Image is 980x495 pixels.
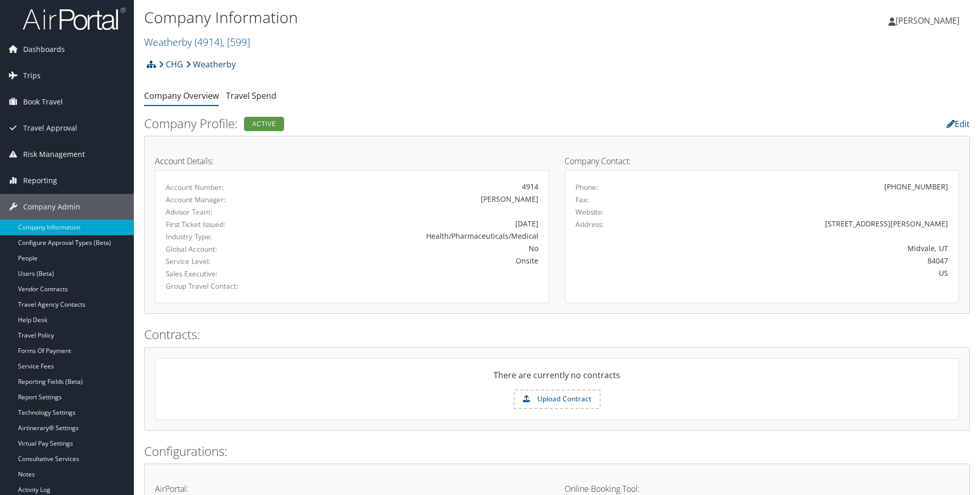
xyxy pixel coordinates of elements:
div: US [673,268,949,278]
div: Active [244,117,284,131]
a: Company Overview [144,90,219,101]
label: Industry Type: [166,232,279,242]
label: Group Travel Contact: [166,281,279,291]
h2: Contracts: [144,326,970,343]
h4: AirPortal: [155,485,549,493]
div: No [295,243,538,254]
a: Weatherby [144,35,250,49]
label: Advisor Team: [166,207,279,217]
span: Company Admin [23,194,80,220]
label: Sales Executive: [166,269,279,279]
span: Book Travel [23,89,63,115]
div: [PERSON_NAME] [295,193,538,204]
label: Website: [575,207,604,217]
label: Account Number: [166,182,279,192]
label: Service Level: [166,256,279,267]
div: [DATE] [295,218,538,229]
a: Edit [947,118,970,130]
h4: Online Booking Tool: [565,485,959,493]
label: Account Manager: [166,195,279,205]
div: Onsite [295,255,538,266]
a: Travel Spend [226,90,276,101]
label: Upload Contract [515,391,600,408]
h4: Company Contact: [565,157,959,165]
h2: Company Profile: [144,115,689,132]
span: Travel Approval [23,115,77,141]
label: Global Account: [166,244,279,254]
a: Weatherby [186,54,236,75]
div: [STREET_ADDRESS][PERSON_NAME] [673,218,949,229]
div: [PHONE_NUMBER] [884,181,948,192]
span: Trips [23,63,41,89]
span: Reporting [23,168,57,193]
span: [PERSON_NAME] [896,15,959,26]
div: 84047 [673,255,949,266]
span: , [ 599 ] [222,35,250,49]
div: There are currently no contracts [155,369,958,390]
h4: Account Details: [155,157,549,165]
label: Phone: [575,182,598,192]
label: Fax: [575,195,589,205]
span: Risk Management [23,142,85,167]
span: ( 4914 ) [195,35,222,49]
h1: Company Information [144,7,694,28]
img: airportal-logo.png [23,7,126,31]
label: Address: [575,219,604,229]
a: [PERSON_NAME] [888,5,970,36]
div: Midvale, UT [673,243,949,254]
div: Health/Pharmaceuticals/Medical [295,231,538,241]
div: 4914 [295,181,538,192]
a: CHG [159,54,183,75]
label: First Ticket Issued: [166,219,279,229]
span: Dashboards [23,37,65,62]
h2: Configurations: [144,443,970,460]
